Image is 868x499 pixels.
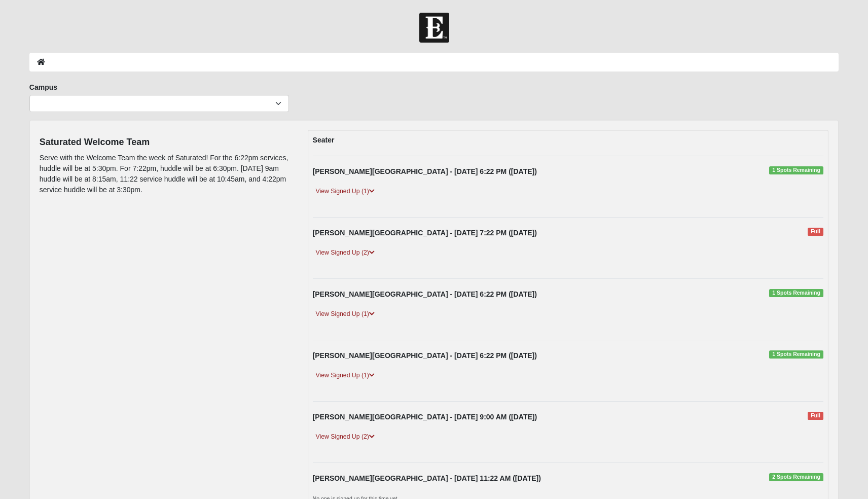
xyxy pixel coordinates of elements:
[313,370,378,381] a: View Signed Up (1)
[313,413,537,421] strong: [PERSON_NAME][GEOGRAPHIC_DATA] - [DATE] 9:00 AM ([DATE])
[769,473,823,481] span: 2 Spots Remaining
[313,474,541,482] strong: [PERSON_NAME][GEOGRAPHIC_DATA] - [DATE] 11:22 AM ([DATE])
[808,412,823,420] span: Full
[29,82,57,92] label: Campus
[313,309,378,319] a: View Signed Up (1)
[313,229,537,237] strong: [PERSON_NAME][GEOGRAPHIC_DATA] - [DATE] 7:22 PM ([DATE])
[769,166,823,174] span: 1 Spots Remaining
[313,432,378,442] a: View Signed Up (2)
[313,351,537,360] strong: [PERSON_NAME][GEOGRAPHIC_DATA] - [DATE] 6:22 PM ([DATE])
[313,136,335,144] strong: Seater
[313,186,378,197] a: View Signed Up (1)
[313,247,378,258] a: View Signed Up (2)
[419,13,449,43] img: Church of Eleven22 Logo
[769,350,823,359] span: 1 Spots Remaining
[769,289,823,297] span: 1 Spots Remaining
[313,290,537,298] strong: [PERSON_NAME][GEOGRAPHIC_DATA] - [DATE] 6:22 PM ([DATE])
[808,228,823,236] span: Full
[40,153,293,195] p: Serve with the Welcome Team the week of Saturated! For the 6:22pm services, huddle will be at 5:3...
[40,137,293,148] h4: Saturated Welcome Team
[313,167,537,175] strong: [PERSON_NAME][GEOGRAPHIC_DATA] - [DATE] 6:22 PM ([DATE])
